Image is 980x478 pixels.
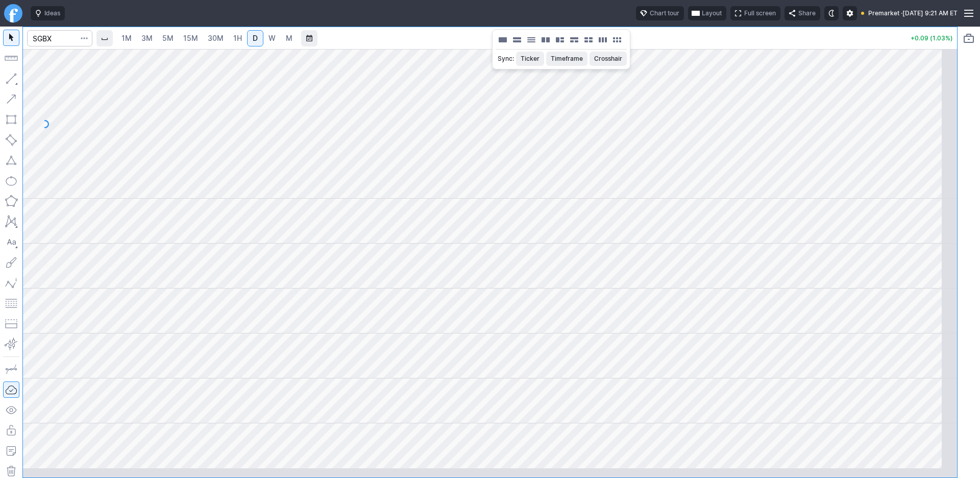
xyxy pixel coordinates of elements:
button: Ticker [516,52,544,66]
span: Crosshair [594,54,622,64]
p: Sync: [498,54,514,64]
span: Ticker [521,54,540,64]
button: Timeframe [546,52,587,66]
div: Layout [492,29,630,69]
button: Crosshair [590,52,627,66]
span: Timeframe [551,54,583,64]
